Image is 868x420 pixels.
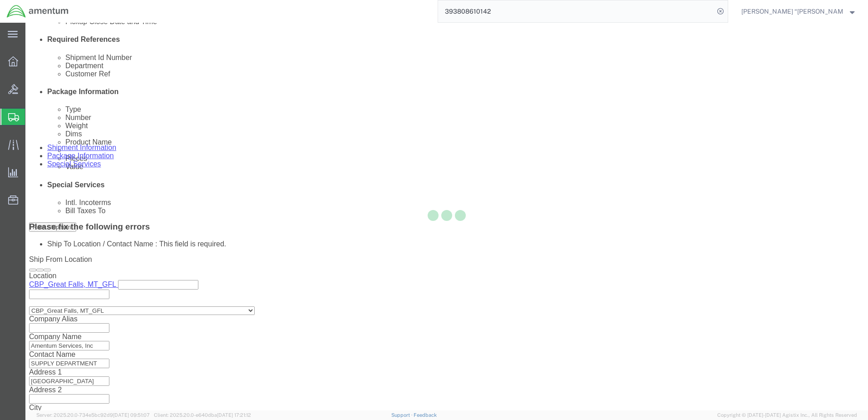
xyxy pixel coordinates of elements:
span: Client: 2025.20.0-e640dba [154,412,251,418]
a: Support [391,412,414,418]
input: Search for shipment number, reference number [438,0,714,22]
img: logo [6,5,69,18]
a: Feedback [414,412,437,418]
span: Courtney “Levi” Rabel [741,6,843,16]
span: Copyright © [DATE]-[DATE] Agistix Inc., All Rights Reserved [717,411,857,419]
span: [DATE] 09:51:07 [113,412,150,418]
button: [PERSON_NAME] “[PERSON_NAME]” [PERSON_NAME] [741,6,855,17]
span: Server: 2025.20.0-734e5bc92d9 [36,412,150,418]
span: [DATE] 17:21:12 [217,412,251,418]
